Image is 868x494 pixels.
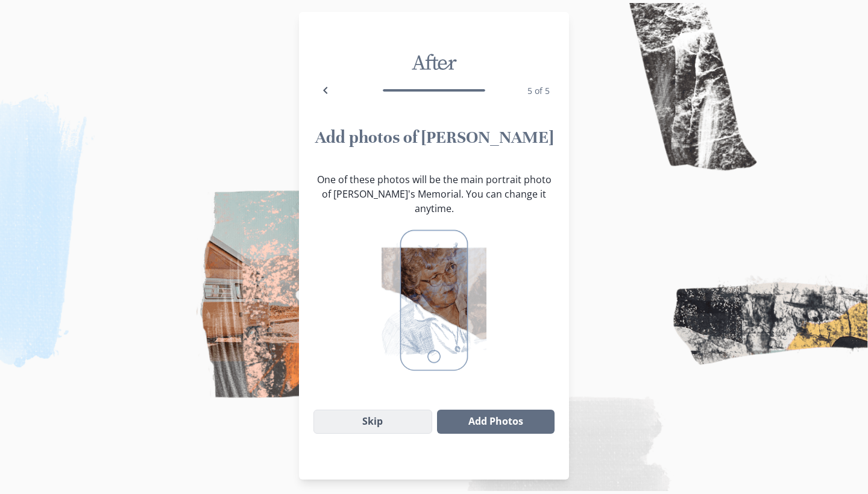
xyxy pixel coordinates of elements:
span: 5 of 5 [527,85,550,96]
button: Add Photos [437,410,555,434]
img: Portrait photo preview [382,225,486,376]
button: Back [313,78,338,102]
h1: Add photos of [PERSON_NAME] [313,127,555,148]
p: One of these photos will be the main portrait photo of [PERSON_NAME]'s Memorial. You can change i... [313,172,555,216]
button: Skip [313,410,432,434]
